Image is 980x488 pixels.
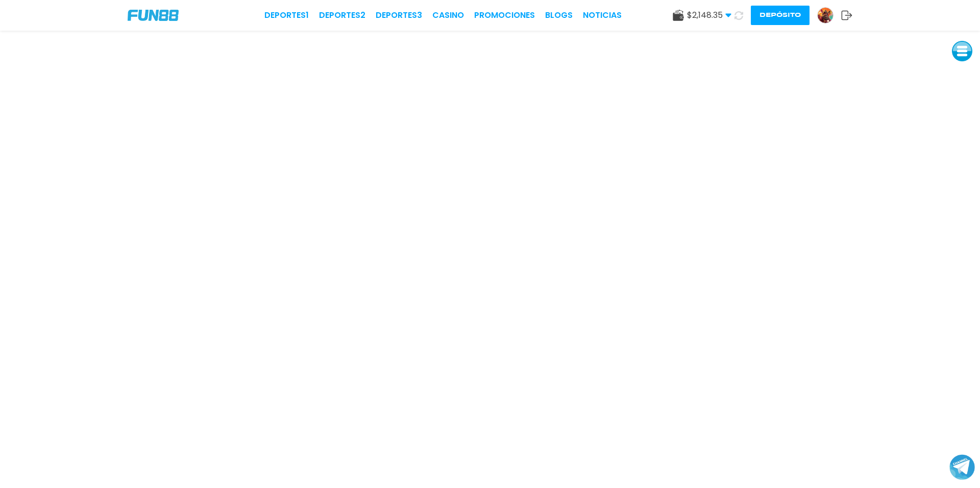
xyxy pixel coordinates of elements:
a: CASINO [432,9,464,21]
a: Deportes2 [319,9,365,21]
img: Avatar [818,8,833,23]
button: Depósito [751,6,810,25]
a: Deportes3 [376,9,422,21]
span: $ 2,148.35 [687,9,731,21]
a: Deportes1 [264,9,309,21]
a: Promociones [474,9,535,21]
a: Avatar [817,7,841,24]
button: Join telegram channel [949,454,975,480]
img: Company Logo [128,10,179,21]
a: NOTICIAS [583,9,622,21]
a: BLOGS [545,9,573,21]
